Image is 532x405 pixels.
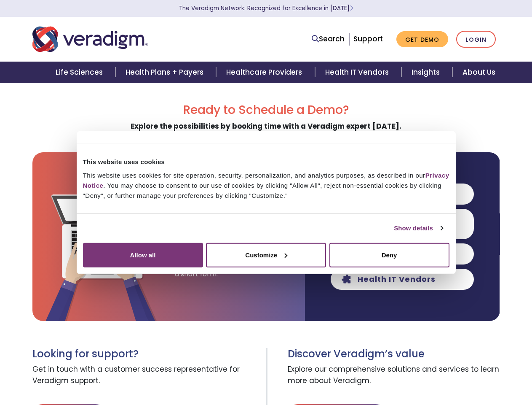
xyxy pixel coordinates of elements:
a: Health IT Vendors [315,62,401,83]
h2: Ready to Schedule a Demo? [32,103,500,117]
strong: Explore the possibilities by booking time with a Veradigm expert [DATE]. [131,121,401,131]
div: This website uses cookies [83,157,449,167]
span: Learn More [350,4,353,12]
button: Allow all [83,243,203,267]
a: Insights [401,62,452,83]
a: Show details [394,223,443,233]
button: Deny [329,243,449,267]
h3: Discover Veradigm’s value [288,348,500,360]
a: Get Demo [396,31,448,48]
a: About Us [452,62,505,83]
div: This website uses cookies for site operation, security, personalization, and analytics purposes, ... [83,170,449,200]
a: Health Plans + Payers [115,62,216,83]
a: Support [353,34,383,44]
a: Search [312,33,345,45]
img: Veradigm logo [32,25,148,53]
a: Healthcare Providers [216,62,315,83]
a: Login [456,31,496,48]
h3: Looking for support? [32,348,260,360]
span: Explore our comprehensive solutions and services to learn more about Veradigm. [288,360,500,391]
a: The Veradigm Network: Recognized for Excellence in [DATE]Learn More [179,4,353,12]
button: Customize [206,243,326,267]
a: Privacy Notice [83,171,449,189]
a: Life Sciences [45,62,115,83]
span: Get in touch with a customer success representative for Veradigm support. [32,360,260,391]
